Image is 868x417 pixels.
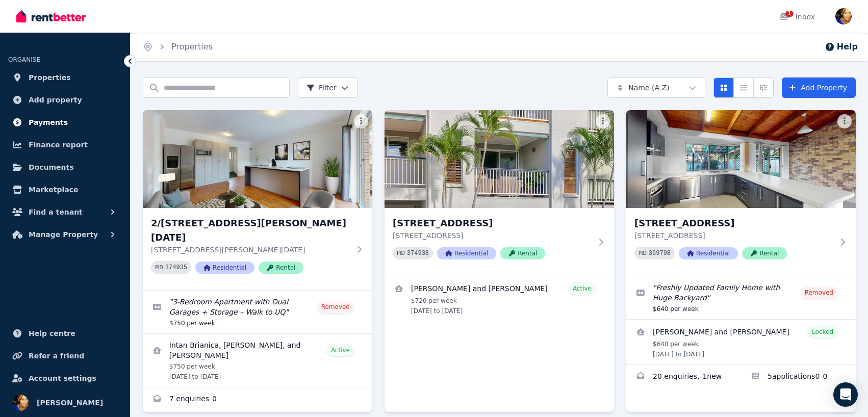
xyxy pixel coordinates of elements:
[298,77,358,98] button: Filter
[626,110,856,208] img: 31 Sirus St, Eagleby
[8,202,122,222] button: Find a tenant
[713,77,734,98] button: Card view
[741,365,856,389] a: Applications for 31 Sirus St, Eagleby
[155,265,163,270] small: PID
[143,334,372,387] a: View details for Intan Brianica, Silu Di, and Mazaya Azelia
[626,276,856,319] a: Edit listing: Freshly Updated Family Home with Huge Backyard
[385,110,614,208] img: 5/38 Collingwood St, Paddington
[835,8,852,24] img: Lauren Epps
[29,327,75,340] span: Help centre
[733,77,754,98] button: Compact list view
[8,224,122,245] button: Manage Property
[8,323,122,344] a: Help centre
[407,250,429,257] code: 374938
[143,387,372,412] a: Enquiries for 2/179 Sir Fred Schonell Dr, St Lucia
[393,230,592,241] p: [STREET_ADDRESS]
[634,216,833,230] h3: [STREET_ADDRESS]
[639,250,647,256] small: PID
[500,247,545,259] span: Rental
[29,206,83,218] span: Find a tenant
[825,41,858,53] button: Help
[131,33,225,61] nav: Breadcrumb
[626,365,741,389] a: Enquiries for 31 Sirus St, Eagleby
[29,71,71,84] span: Properties
[259,262,303,274] span: Rental
[626,320,856,364] a: View details for Jack Lewis and Emily Andrews
[37,397,103,409] span: [PERSON_NAME]
[8,368,122,388] a: Account settings
[679,247,738,259] span: Residential
[29,184,78,196] span: Marketplace
[8,56,40,63] span: ORGANISE
[785,11,794,17] span: 1
[143,110,372,290] a: 2/179 Sir Fred Schonell Dr, St Lucia2/[STREET_ADDRESS][PERSON_NAME] [DATE][STREET_ADDRESS][PERSON...
[151,245,350,255] p: [STREET_ADDRESS][PERSON_NAME][DATE]
[634,230,833,241] p: [STREET_ADDRESS]
[837,114,852,128] button: More options
[29,161,74,173] span: Documents
[8,90,122,110] a: Add property
[628,83,670,93] span: Name (A-Z)
[713,77,774,98] div: View options
[8,346,122,366] a: Refer a friend
[779,12,815,22] div: Inbox
[596,114,610,128] button: More options
[753,77,774,98] button: Expanded list view
[385,110,614,276] a: 5/38 Collingwood St, Paddington[STREET_ADDRESS][STREET_ADDRESS]PID 374938ResidentialRental
[8,135,122,155] a: Finance report
[171,42,213,51] a: Properties
[437,247,496,259] span: Residential
[782,77,856,98] a: Add Property
[607,77,705,98] button: Name (A-Z)
[165,264,187,271] code: 374935
[833,382,858,407] div: Open Intercom Messenger
[8,112,122,133] a: Payments
[307,83,337,93] span: Filter
[626,110,856,276] a: 31 Sirus St, Eagleby[STREET_ADDRESS][STREET_ADDRESS]PID 369798ResidentialRental
[195,262,254,274] span: Residential
[143,291,372,333] a: Edit listing: 3-Bedroom Apartment with Dual Garages + Storage – Walk to UQ
[29,139,88,151] span: Finance report
[143,110,372,208] img: 2/179 Sir Fred Schonell Dr, St Lucia
[649,250,671,257] code: 369798
[8,157,122,177] a: Documents
[385,276,614,321] a: View details for Anthony Kleidon and Scott Robson
[354,114,368,128] button: More options
[29,350,84,362] span: Refer a friend
[12,395,29,411] img: Lauren Epps
[393,216,592,230] h3: [STREET_ADDRESS]
[151,216,350,245] h3: 2/[STREET_ADDRESS][PERSON_NAME] [DATE]
[29,116,68,128] span: Payments
[29,94,82,106] span: Add property
[8,179,122,200] a: Marketplace
[29,372,96,384] span: Account settings
[29,228,98,241] span: Manage Property
[8,67,122,88] a: Properties
[16,9,86,24] img: RentBetter
[742,247,787,259] span: Rental
[397,250,405,256] small: PID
